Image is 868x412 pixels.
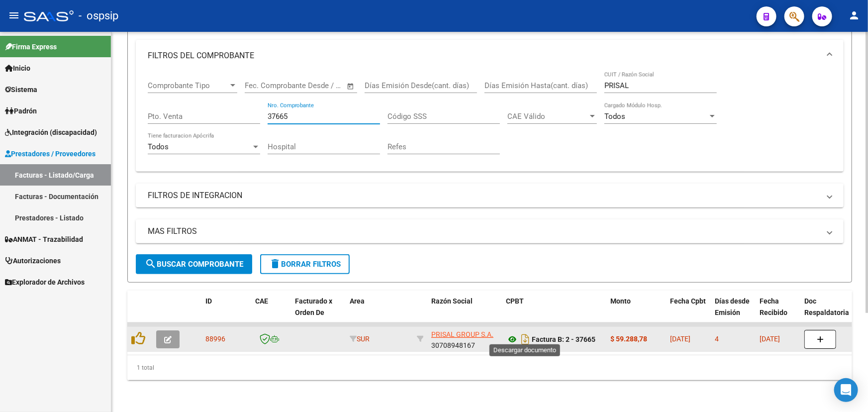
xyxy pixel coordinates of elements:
[294,81,342,90] input: Fecha fin
[350,297,365,305] span: Area
[260,254,350,274] button: Borrar Filtros
[201,291,251,334] datatable-header-cell: ID
[255,297,268,305] span: CAE
[670,335,690,343] span: [DATE]
[610,335,647,343] strong: $ 59.288,78
[350,335,370,343] span: SUR
[148,190,820,201] mat-panel-title: FILTROS DE INTEGRACION
[427,291,502,334] datatable-header-cell: Razón Social
[502,291,606,334] datatable-header-cell: CPBT
[431,330,493,338] span: PRISAL GROUP S.A.
[269,260,341,269] span: Borrar Filtros
[5,63,30,74] span: Inicio
[5,41,57,52] span: Firma Express
[346,291,413,334] datatable-header-cell: Area
[148,81,228,90] span: Comprobante Tipo
[136,219,844,243] mat-expansion-panel-header: MAS FILTROS
[148,142,169,151] span: Todos
[5,148,96,159] span: Prestadores / Proveedores
[205,297,212,305] span: ID
[431,297,473,305] span: Razón Social
[507,112,588,121] span: CAE Válido
[127,355,852,380] div: 1 total
[711,291,756,334] datatable-header-cell: Días desde Emisión
[804,297,849,316] span: Doc Respaldatoria
[145,258,157,270] mat-icon: search
[148,226,820,237] mat-panel-title: MAS FILTROS
[760,335,780,343] span: [DATE]
[610,297,631,305] span: Monto
[848,9,860,21] mat-icon: person
[715,297,750,316] span: Días desde Emisión
[506,297,524,305] span: CPBT
[519,331,532,347] i: Descargar documento
[756,291,800,334] datatable-header-cell: Fecha Recibido
[251,291,291,334] datatable-header-cell: CAE
[145,260,243,269] span: Buscar Comprobante
[800,291,860,334] datatable-header-cell: Doc Respaldatoria
[606,291,666,334] datatable-header-cell: Monto
[345,81,357,92] button: Open calendar
[136,254,252,274] button: Buscar Comprobante
[79,5,118,27] span: - ospsip
[760,297,787,316] span: Fecha Recibido
[532,335,595,343] strong: Factura B: 2 - 37665
[148,50,820,61] mat-panel-title: FILTROS DEL COMPROBANTE
[136,184,844,207] mat-expansion-panel-header: FILTROS DE INTEGRACION
[205,335,225,343] span: 88996
[291,291,346,334] datatable-header-cell: Facturado x Orden De
[136,40,844,72] mat-expansion-panel-header: FILTROS DEL COMPROBANTE
[5,127,97,138] span: Integración (discapacidad)
[245,81,285,90] input: Fecha inicio
[295,297,332,316] span: Facturado x Orden De
[666,291,711,334] datatable-header-cell: Fecha Cpbt
[5,84,37,95] span: Sistema
[5,255,61,266] span: Autorizaciones
[5,277,85,288] span: Explorador de Archivos
[834,378,858,402] div: Open Intercom Messenger
[604,112,625,121] span: Todos
[5,234,83,245] span: ANMAT - Trazabilidad
[5,105,37,116] span: Padrón
[715,335,719,343] span: 4
[670,297,706,305] span: Fecha Cpbt
[269,258,281,270] mat-icon: delete
[431,329,498,350] div: 30708948167
[8,9,20,21] mat-icon: menu
[136,72,844,172] div: FILTROS DEL COMPROBANTE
